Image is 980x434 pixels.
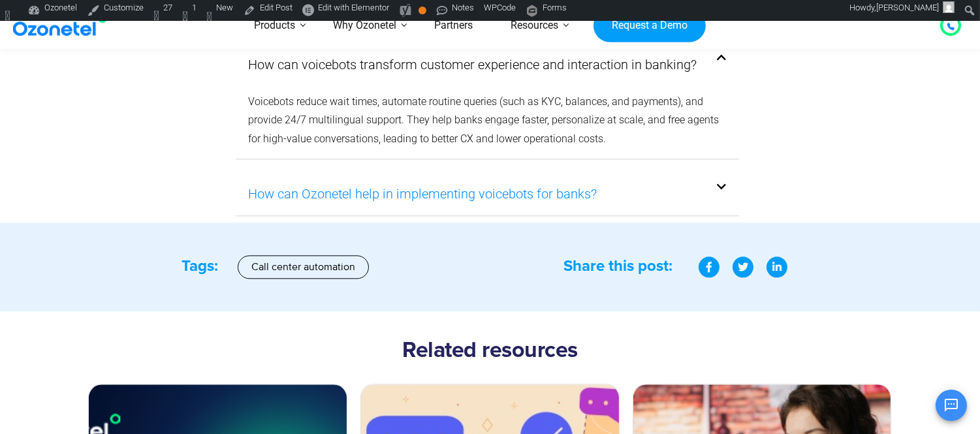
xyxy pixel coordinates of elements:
p: Voicebots reduce wait times, automate routine queries (such as KYC, balances, and payments), and ... [249,93,727,149]
span: [PERSON_NAME] [876,3,939,12]
h3: Tags: [182,256,218,277]
a: Call center automation [238,255,369,279]
div: How can Ozonetel help in implementing voicebots for banks? [236,172,740,215]
button: Open chat [936,390,967,421]
a: Resources [492,3,577,49]
a: How can voicebots transform customer experience and interaction in banking? [249,53,697,76]
div: How can voicebots transform customer experience and interaction in banking? [236,83,740,159]
a: How can Ozonetel help in implementing voicebots for banks? [249,182,597,206]
h3: Share this post: [563,256,672,277]
span: Edit with Elementor [318,3,389,12]
div: How can voicebots transform customer experience and interaction in banking? [236,46,740,83]
a: Products [235,3,314,49]
a: Request a Demo [593,8,705,42]
h2: Related resources [89,338,892,364]
a: Partners [415,3,492,49]
div: OK [419,7,426,14]
a: Why Ozonetel [314,3,415,49]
